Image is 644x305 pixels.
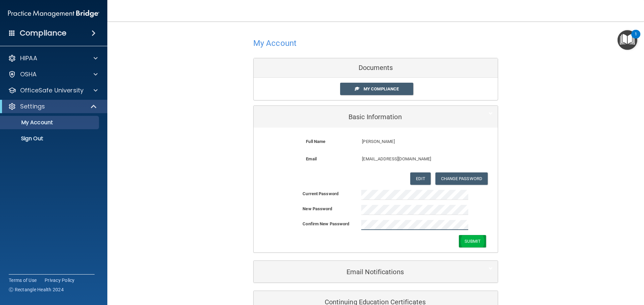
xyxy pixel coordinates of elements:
[4,135,96,142] p: Sign Out
[364,86,399,91] span: My Compliance
[8,70,98,78] a: OSHA
[20,70,37,78] p: OSHA
[20,28,66,38] h4: Compliance
[303,221,349,226] b: Confirm New Password
[20,86,84,94] p: OfficeSafe University
[20,54,37,62] p: HIPAA
[254,58,498,78] div: Documents
[528,257,636,284] iframe: Drift Widget Chat Controller
[303,206,332,211] b: New Password
[45,277,75,284] a: Privacy Policy
[8,86,98,94] a: OfficeSafe University
[259,264,493,279] a: Email Notifications
[303,191,338,196] b: Current Password
[306,139,325,144] b: Full Name
[259,113,472,121] h5: Basic Information
[9,286,64,293] span: Ⓒ Rectangle Health 2024
[459,235,486,247] button: Submit
[362,155,464,163] p: [EMAIL_ADDRESS][DOMAIN_NAME]
[4,119,96,126] p: My Account
[435,172,488,185] button: Change Password
[635,34,637,43] div: 1
[362,138,464,146] p: [PERSON_NAME]
[8,102,97,110] a: Settings
[259,109,493,124] a: Basic Information
[8,7,99,20] img: PMB logo
[259,268,472,276] h5: Email Notifications
[253,39,297,48] h4: My Account
[9,277,37,284] a: Terms of Use
[20,102,45,110] p: Settings
[410,172,431,185] button: Edit
[306,156,317,161] b: Email
[8,54,98,62] a: HIPAA
[618,30,637,50] button: Open Resource Center, 1 new notification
